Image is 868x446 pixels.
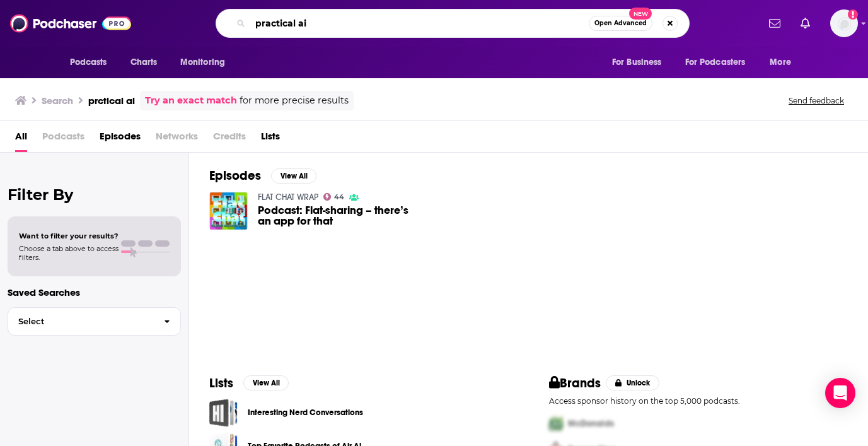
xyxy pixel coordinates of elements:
span: Networks [156,126,198,152]
h2: Lists [209,375,233,391]
svg: Add a profile image [848,9,858,20]
button: Open AdvancedNew [589,16,652,31]
button: View All [243,375,289,390]
button: open menu [61,50,124,74]
span: McDonalds [568,418,614,429]
button: View All [271,168,316,184]
span: Monitoring [180,54,225,71]
span: 44 [334,194,344,200]
h2: Brands [549,375,601,391]
a: Show notifications dropdown [796,13,815,34]
span: New [629,8,652,20]
a: Charts [122,50,165,74]
span: More [770,54,791,71]
h3: prctical ai [88,95,135,107]
span: for more precise results [240,93,349,108]
button: Select [8,307,181,336]
span: For Business [612,54,662,71]
h2: Filter By [8,185,181,204]
img: Podchaser - Follow, Share and Rate Podcasts [10,11,131,35]
h2: Episodes [209,168,261,184]
p: Access sponsor history on the top 5,000 podcasts. [549,396,848,406]
a: ListsView All [209,375,289,391]
div: Search podcasts, credits, & more... [216,9,690,38]
h3: Search [42,95,73,107]
img: First Pro Logo [544,411,568,437]
div: Open Intercom Messenger [825,378,855,408]
button: open menu [603,50,678,74]
button: open menu [677,50,764,74]
span: For Podcasters [685,54,746,71]
button: Unlock [606,375,659,390]
button: open menu [761,50,807,74]
span: Select [8,317,154,326]
span: Want to filter your results? [19,232,119,240]
span: Podcasts [70,54,107,71]
a: FLAT CHAT WRAP [258,192,318,202]
span: Logged in as addi44 [830,9,858,37]
img: Podcast: Flat-sharing – there’s an app for that [209,192,248,230]
a: 44 [323,193,345,201]
button: open menu [171,50,241,74]
a: Interesting Nerd Conversations [209,399,238,427]
img: User Profile [830,9,858,37]
a: Episodes [100,126,141,152]
span: Choose a tab above to access filters. [19,244,119,262]
a: Try an exact match [145,93,237,108]
a: Show notifications dropdown [764,13,785,34]
span: Charts [130,54,158,71]
a: Lists [261,126,280,152]
input: Search podcasts, credits, & more... [250,13,589,33]
span: Open Advanced [594,20,647,26]
a: Interesting Nerd Conversations [248,406,363,420]
a: Podcast: Flat-sharing – there’s an app for that [258,205,412,226]
span: Podcasts [42,126,84,152]
a: EpisodesView All [209,168,316,184]
span: Credits [213,126,246,152]
button: Send feedback [785,95,848,106]
p: Saved Searches [8,286,181,298]
a: All [15,126,27,152]
button: Show profile menu [830,9,858,37]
